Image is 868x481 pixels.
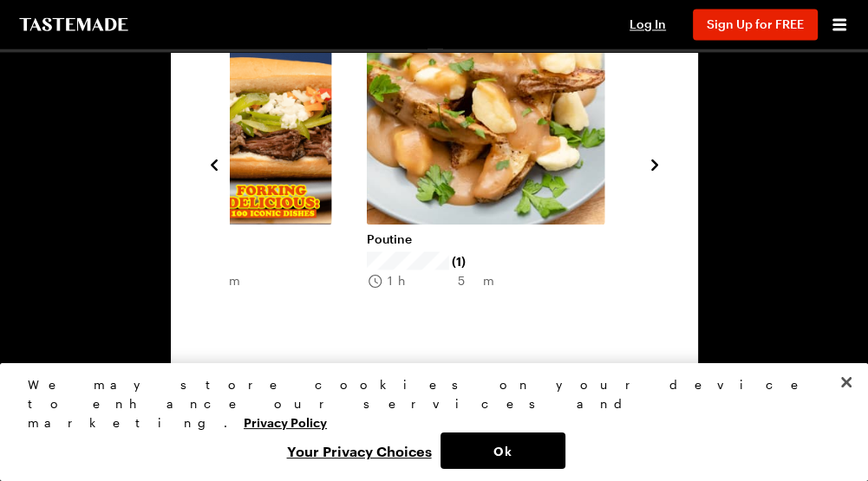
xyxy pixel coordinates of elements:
a: Poutine [367,231,605,247]
a: More information about your privacy, opens in a new tab [244,413,327,430]
button: Close [827,363,865,401]
button: navigate to previous item [206,153,223,173]
div: We may store cookies on your device to enhance our services and marketing. [28,375,826,432]
span: Sign Up for FREE [707,16,804,31]
button: Sign Up for FREE [693,9,818,40]
button: Ok [441,432,565,469]
a: To Tastemade Home Page [17,17,130,31]
a: Italian Beef Sandwich [94,231,332,247]
button: Open menu [828,13,851,36]
div: Privacy [28,375,826,469]
button: navigate to next item [646,153,663,173]
button: Your Privacy Choices [278,432,441,469]
button: Log In [613,16,682,33]
span: Log In [630,16,666,31]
